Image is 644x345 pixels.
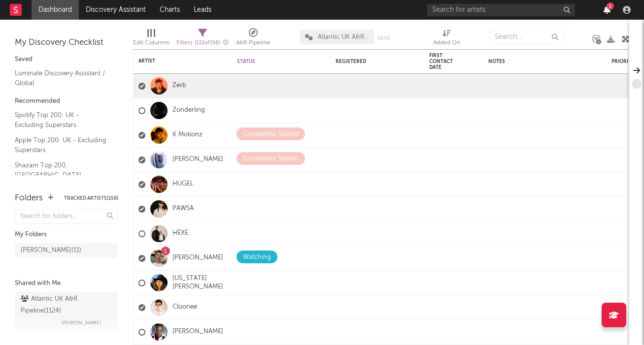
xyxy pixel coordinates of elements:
[172,328,223,336] a: [PERSON_NAME]
[243,128,299,140] div: Competitor Signed
[64,196,118,201] button: Tracked Artists(158)
[172,131,203,139] a: K Motionz
[15,160,108,180] a: Shazam Top 200: [GEOGRAPHIC_DATA]
[21,293,110,317] div: Atlantic UK A&R Pipeline ( 1124 )
[172,275,227,291] a: [US_STATE][PERSON_NAME]
[133,37,169,49] div: Edit Columns
[489,30,563,44] input: Search...
[236,37,271,49] div: A&R Pipeline
[62,317,101,329] span: [PERSON_NAME]
[15,192,43,204] div: Folders
[243,251,271,263] div: Watching
[172,106,205,115] a: Zonderling
[172,156,223,164] a: [PERSON_NAME]
[237,59,301,64] div: Status
[138,58,212,64] div: Artist
[176,25,229,53] div: Filters(132 of 158)
[377,35,390,41] button: Save
[172,82,186,90] a: Zerb
[15,54,118,65] div: Saved
[15,292,118,330] a: Atlantic UK A&R Pipeline(1124)[PERSON_NAME]
[433,25,460,53] div: Added On
[195,40,220,46] span: ( 132 of 158 )
[172,254,223,262] a: [PERSON_NAME]
[172,180,194,188] a: HUGEL
[15,68,108,88] a: Luminate Discovery Assistant / Global
[15,210,118,224] input: Search for folders...
[172,229,188,238] a: HËXĖ
[243,153,299,165] div: Competitor Signed
[336,59,395,64] div: Registered
[236,25,271,53] div: A&R Pipeline
[429,53,464,70] div: First Contact Date
[15,95,118,107] div: Recommended
[133,25,169,53] div: Edit Columns
[172,303,197,312] a: Cloonee
[607,2,614,10] div: 1
[172,205,194,213] a: PAWSA
[15,135,108,155] a: Apple Top 200: UK - Excluding Superstars
[318,34,369,40] span: Atlantic UK A&R Pipeline
[15,37,118,49] div: My Discovery Checklist
[15,229,118,241] div: My Folders
[15,243,118,258] a: [PERSON_NAME](11)
[488,59,587,64] div: Notes
[15,110,108,130] a: Spotify Top 200: UK - Excluding Superstars
[21,245,81,256] div: [PERSON_NAME] ( 11 )
[176,37,229,49] div: Filters
[427,4,575,16] input: Search for artists
[433,37,460,49] div: Added On
[15,278,118,289] div: Shared with Me
[604,6,610,14] button: 1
